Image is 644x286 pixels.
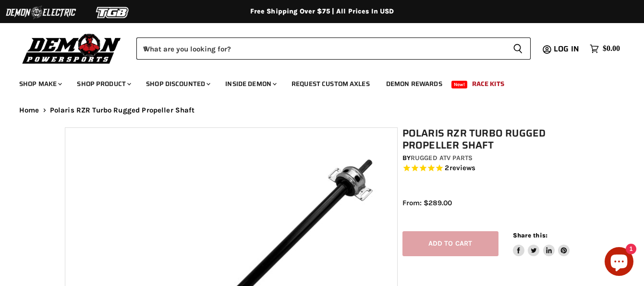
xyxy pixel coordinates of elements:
span: reviews [450,164,476,173]
div: by [402,153,584,163]
span: Log in [554,43,579,55]
h1: Polaris RZR Turbo Rugged Propeller Shaft [402,127,584,151]
aside: Share this: [513,231,570,257]
img: TGB Logo 2 [77,3,149,22]
a: Log in [549,45,585,53]
a: Shop Make [12,74,68,94]
button: Search [505,37,531,60]
form: Product [136,37,531,60]
a: Race Kits [465,74,511,94]
a: Shop Product [70,74,137,94]
a: Request Custom Axles [284,74,377,94]
img: Demon Electric Logo 2 [5,3,77,22]
a: $0.00 [585,42,625,56]
span: Polaris RZR Turbo Rugged Propeller Shaft [50,106,195,114]
a: Demon Rewards [379,74,450,94]
a: Rugged ATV Parts [411,154,473,162]
span: Share this: [513,232,547,239]
a: Inside Demon [218,74,282,94]
span: 2 reviews [445,164,475,173]
input: When autocomplete results are available use up and down arrows to review and enter to select [136,37,505,60]
span: Rated 5.0 out of 5 stars 2 reviews [402,163,584,174]
a: Home [19,106,39,114]
a: Shop Discounted [139,74,216,94]
span: From: $289.00 [402,199,452,207]
span: New! [451,81,468,88]
span: $0.00 [603,44,620,53]
inbox-online-store-chat: Shopify online store chat [602,247,636,278]
ul: Main menu [12,70,618,94]
img: Demon Powersports [19,31,124,65]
